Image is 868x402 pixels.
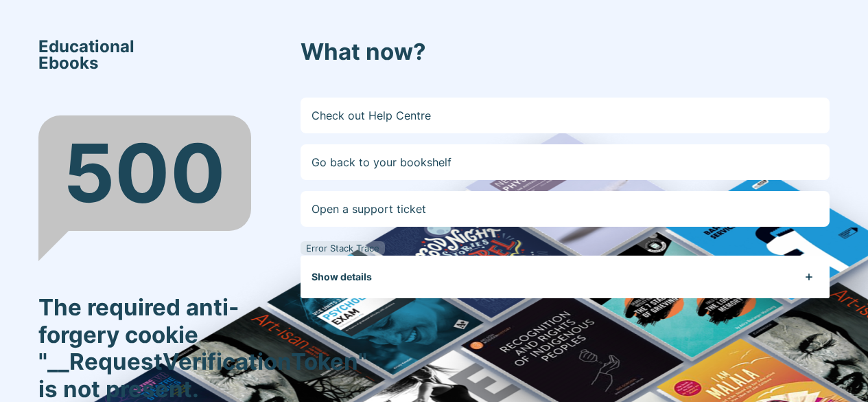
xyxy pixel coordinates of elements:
[301,144,830,180] a: Go back to your bookshelf
[312,256,830,298] button: Show details
[38,115,251,231] div: 500
[301,241,385,255] div: Error Stack Trace
[38,38,134,71] span: Educational Ebooks
[301,98,830,133] a: Check out Help Centre
[301,38,830,66] h3: What now?
[301,191,830,227] a: Open a support ticket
